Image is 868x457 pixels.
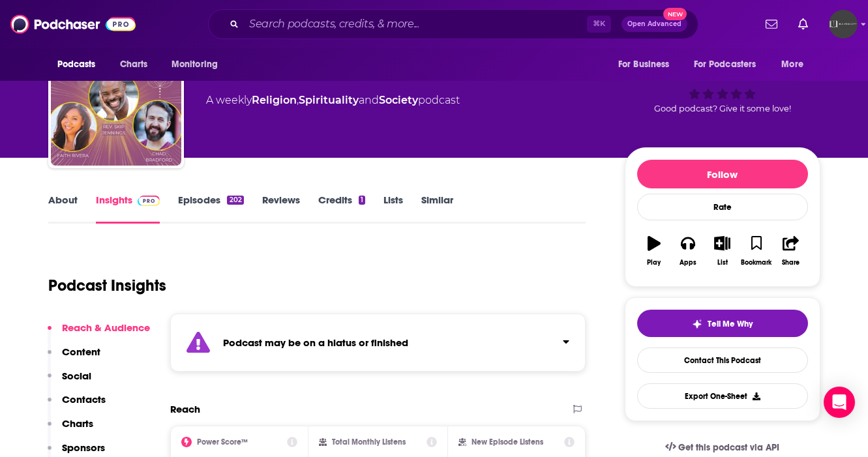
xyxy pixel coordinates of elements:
[332,437,406,447] h2: Total Monthly Listens
[637,160,808,188] button: Follow
[197,437,248,447] h2: Power Score™
[671,228,705,274] button: Apps
[740,228,773,274] button: Bookmark
[299,94,359,106] a: Spirituality
[383,194,403,224] a: Lists
[609,52,686,77] button: open menu
[829,10,858,38] button: Show profile menu
[162,52,235,77] button: open menu
[627,21,681,27] span: Open Advanced
[829,10,858,38] img: User Profile
[781,55,803,74] span: More
[829,10,858,38] span: Logged in as mbrown64240
[227,196,243,205] div: 202
[621,16,687,32] button: Open AdvancedNew
[170,314,586,372] section: Click to expand status details
[112,52,156,77] a: Charts
[120,55,148,74] span: Charts
[379,94,418,106] a: Society
[637,228,671,274] button: Play
[708,319,753,329] span: Tell Me Why
[663,8,687,20] span: New
[359,94,379,106] span: and
[793,13,813,35] a: Show notifications dropdown
[252,94,297,106] a: Religion
[618,55,670,74] span: For Business
[773,228,807,274] button: Share
[178,194,243,224] a: Episodes202
[421,194,453,224] a: Similar
[206,93,460,108] div: A weekly podcast
[637,383,808,409] button: Export One-Sheet
[359,196,365,205] div: 1
[685,52,775,77] button: open menu
[262,194,300,224] a: Reviews
[824,387,855,418] div: Open Intercom Messenger
[51,35,181,166] img: Bliss Happens
[471,437,543,447] h2: New Episode Listens
[678,442,779,453] span: Get this podcast via API
[138,196,160,206] img: Podchaser Pro
[62,370,91,382] p: Social
[48,321,150,346] button: Reach & Audience
[172,55,218,74] span: Monitoring
[637,194,808,220] div: Rate
[48,346,100,370] button: Content
[48,194,78,224] a: About
[48,393,106,417] button: Contacts
[297,94,299,106] span: ,
[680,259,696,267] div: Apps
[694,55,756,74] span: For Podcasters
[48,52,113,77] button: open menu
[782,259,800,267] div: Share
[637,310,808,337] button: tell me why sparkleTell Me Why
[741,259,771,267] div: Bookmark
[62,441,105,454] p: Sponsors
[57,55,96,74] span: Podcasts
[647,259,661,267] div: Play
[10,12,136,37] img: Podchaser - Follow, Share and Rate Podcasts
[244,14,587,35] input: Search podcasts, credits, & more...
[223,336,408,349] strong: Podcast may be on a hiatus or finished
[48,417,93,441] button: Charts
[208,9,698,39] div: Search podcasts, credits, & more...
[772,52,820,77] button: open menu
[62,346,100,358] p: Content
[318,194,365,224] a: Credits1
[760,13,783,35] a: Show notifications dropdown
[625,44,820,125] div: Good podcast? Give it some love!
[637,347,808,373] a: Contact This Podcast
[48,276,166,295] h1: Podcast Insights
[62,321,150,334] p: Reach & Audience
[705,228,739,274] button: List
[48,370,91,394] button: Social
[96,194,160,224] a: InsightsPodchaser Pro
[717,259,728,267] div: List
[170,403,200,415] h2: Reach
[654,104,791,113] span: Good podcast? Give it some love!
[62,393,106,405] p: Contacts
[587,16,611,33] span: ⌘ K
[692,319,702,329] img: tell me why sparkle
[62,417,93,430] p: Charts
